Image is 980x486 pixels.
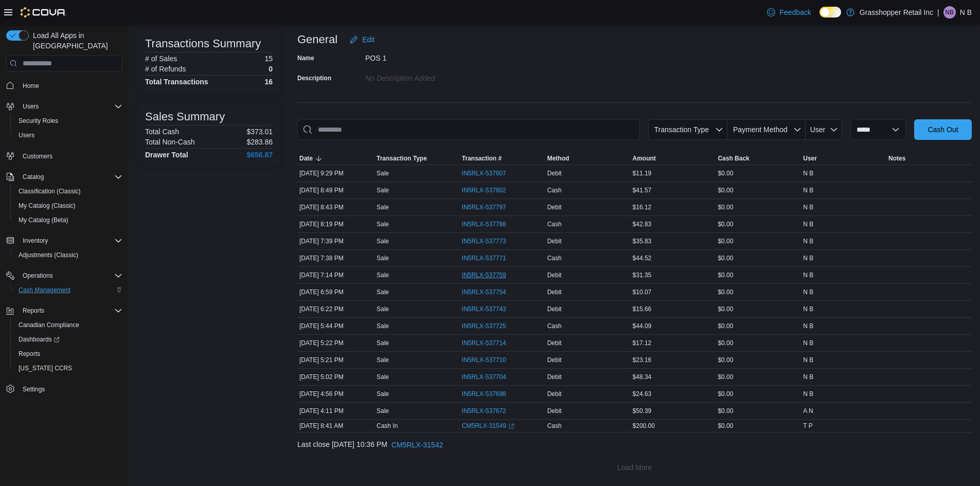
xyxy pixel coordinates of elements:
a: [US_STATE] CCRS [14,362,76,374]
span: $42.83 [633,220,652,228]
a: Users [14,129,39,141]
svg: External link [508,423,514,429]
button: Operations [19,269,57,282]
p: $373.01 [246,128,273,136]
button: Transaction Type [375,152,460,165]
div: POS 1 [365,50,503,62]
button: User [806,119,842,140]
a: Feedback [763,2,815,23]
h6: Total Cash [145,128,179,136]
span: IN5RLX-537802 [462,186,506,194]
div: $0.00 [716,184,801,196]
button: Load More [297,457,972,478]
button: Reports [10,347,127,361]
a: Security Roles [14,115,62,127]
button: Canadian Compliance [10,318,127,332]
label: Name [297,54,314,62]
button: IN5RLX-537754 [462,286,516,298]
p: Sale [377,356,389,364]
button: Reports [2,303,127,318]
span: Cash [547,422,562,430]
a: Cash Management [14,284,75,296]
span: Dashboards [14,333,122,346]
div: [DATE] 5:02 PM [297,371,375,383]
span: Home [23,82,39,90]
button: IN5RLX-537725 [462,320,516,332]
a: Adjustments (Classic) [14,249,82,261]
span: User [810,125,826,134]
button: Cash Out [914,119,972,140]
span: $31.35 [633,271,652,279]
span: Notes [888,154,905,163]
span: N B [803,271,813,279]
div: $0.00 [716,252,801,264]
span: Load More [617,462,652,473]
div: [DATE] 4:11 PM [297,405,375,417]
button: Adjustments (Classic) [10,248,127,262]
p: Sale [377,271,389,279]
a: Dashboards [10,332,127,347]
span: IN5RLX-537710 [462,356,506,364]
span: Adjustments (Classic) [14,249,122,261]
button: IN5RLX-537759 [462,269,516,281]
div: $0.00 [716,167,801,179]
button: Operations [2,268,127,283]
span: A N [803,407,813,415]
p: Sale [377,305,389,313]
span: $23.16 [633,356,652,364]
nav: Complex example [6,74,122,423]
div: [DATE] 9:29 PM [297,167,375,179]
div: [DATE] 5:21 PM [297,354,375,366]
span: Users [19,131,34,139]
div: $0.00 [716,235,801,247]
a: Reports [14,348,44,360]
input: This is a search bar. As you type, the results lower in the page will automatically filter. [297,119,640,140]
div: $0.00 [716,354,801,366]
span: $48.34 [633,373,652,381]
span: Operations [23,272,53,280]
span: Debit [547,288,562,296]
button: My Catalog (Beta) [10,213,127,227]
button: CM5RLX-31542 [387,435,447,455]
button: Catalog [2,170,127,184]
button: Inventory [19,235,52,247]
span: Debit [547,203,562,211]
span: N B [803,186,813,194]
span: Debit [547,373,562,381]
span: N B [803,322,813,330]
span: Security Roles [14,115,122,127]
button: Payment Method [727,119,806,140]
span: Payment Method [733,125,788,134]
span: Debit [547,356,562,364]
div: [DATE] 4:56 PM [297,388,375,400]
div: $0.00 [716,337,801,349]
span: N B [803,390,813,398]
input: Dark Mode [819,7,841,17]
button: Users [2,99,127,114]
button: Security Roles [10,114,127,128]
button: Customers [2,149,127,164]
p: | [937,6,939,19]
div: [DATE] 8:41 AM [297,420,375,432]
h4: $656.87 [246,151,273,159]
span: Canadian Compliance [19,321,79,329]
a: My Catalog (Classic) [14,200,80,212]
button: Home [2,78,127,93]
span: Date [299,154,313,163]
button: [US_STATE] CCRS [10,361,127,375]
p: 0 [269,65,273,73]
span: IN5RLX-537672 [462,407,506,415]
div: [DATE] 7:39 PM [297,235,375,247]
span: Reports [23,307,44,315]
span: Debit [547,407,562,415]
span: Customers [19,150,122,163]
button: IN5RLX-537788 [462,218,516,230]
button: Method [545,152,631,165]
div: $0.00 [716,269,801,281]
div: $0.00 [716,218,801,230]
span: Settings [19,383,122,395]
span: N B [803,220,813,228]
div: [DATE] 8:49 PM [297,184,375,196]
span: $24.63 [633,390,652,398]
span: User [803,154,817,163]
